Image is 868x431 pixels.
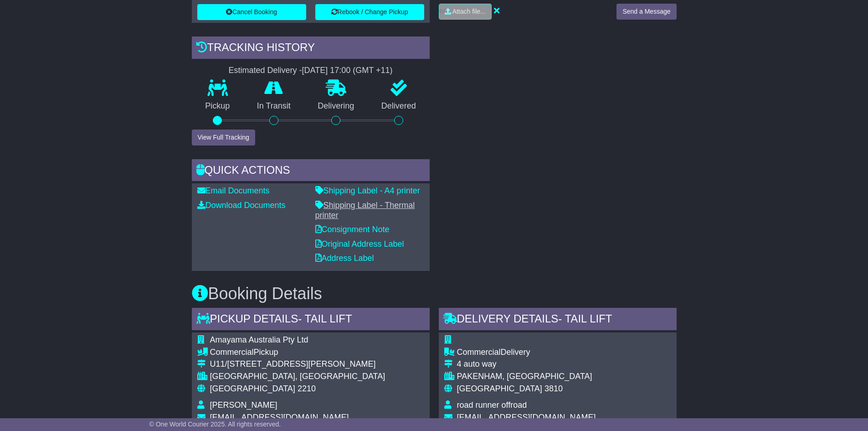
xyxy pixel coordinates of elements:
span: - Tail Lift [298,312,352,325]
span: - Tail Lift [558,312,612,325]
a: Shipping Label - Thermal printer [315,201,415,220]
a: Download Documents [197,201,286,210]
div: PAKENHAM, [GEOGRAPHIC_DATA] [457,372,596,382]
div: [GEOGRAPHIC_DATA], [GEOGRAPHIC_DATA] [210,372,385,382]
div: 4 auto way [457,359,596,369]
button: Send a Message [616,4,676,20]
span: 2210 [298,384,316,393]
div: Delivery [457,348,596,358]
span: [EMAIL_ADDRESS][DOMAIN_NAME] [210,413,349,422]
div: Tracking history [192,36,430,61]
button: Cancel Booking [197,4,306,20]
button: View Full Tracking [192,130,255,145]
span: [PERSON_NAME] [210,400,277,410]
a: Original Address Label [315,239,404,249]
a: Shipping Label - A4 printer [315,186,420,195]
span: [GEOGRAPHIC_DATA] [457,384,542,393]
p: In Transit [243,101,304,111]
span: Commercial [457,348,501,357]
div: Estimated Delivery - [192,66,430,76]
div: Pickup [210,348,385,358]
div: [DATE] 17:00 (GMT +11) [302,66,393,76]
div: Delivery Details [439,308,677,332]
a: Address Label [315,254,374,263]
span: © One World Courier 2025. All rights reserved. [149,421,281,428]
button: Rebook / Change Pickup [315,4,424,20]
a: Consignment Note [315,225,390,234]
div: Pickup Details [192,308,430,332]
span: 3810 [544,384,563,393]
div: U11/[STREET_ADDRESS][PERSON_NAME] [210,359,385,369]
p: Pickup [192,101,244,111]
span: [GEOGRAPHIC_DATA] [210,384,295,393]
p: Delivered [368,101,430,111]
span: Commercial [210,348,254,357]
span: road runner offroad [457,400,527,410]
div: Quick Actions [192,159,430,184]
h3: Booking Details [192,285,677,303]
a: Email Documents [197,186,270,195]
span: Amayama Australia Pty Ltd [210,335,308,344]
span: [EMAIL_ADDRESS][DOMAIN_NAME] [457,413,596,422]
p: Delivering [304,101,368,111]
